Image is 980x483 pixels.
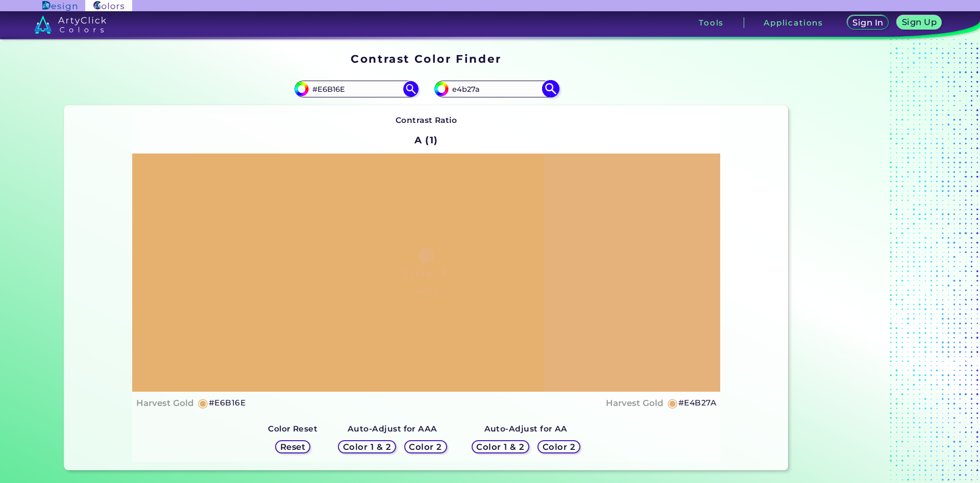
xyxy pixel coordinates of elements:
[699,19,724,27] h3: Tools
[348,424,437,434] strong: Auto-Adjust for AAA
[34,15,106,34] img: logo_artyclick_colors_white.svg
[268,424,317,434] strong: Color Reset
[198,397,209,409] h5: ◉
[396,115,457,125] strong: Contrast Ratio
[136,396,194,411] h4: Harvest Gold
[544,443,574,450] h5: Color 2
[403,81,419,96] img: icon search
[667,397,678,409] h5: ◉
[403,266,450,281] h1: Title ✗
[903,18,935,26] h5: Sign Up
[281,443,304,450] h5: Reset
[351,51,501,66] h1: Contrast Color Finder
[345,443,388,450] h5: Color 1 & 2
[899,16,939,29] a: Sign Up
[764,19,823,27] h3: Applications
[42,1,77,11] img: ArtyClick Design logo
[479,443,522,450] h5: Color 1 & 2
[854,19,882,27] h5: Sign In
[412,284,440,298] h4: Text ✗
[410,129,443,151] h2: A (1)
[449,82,544,96] input: type color 2..
[542,80,559,98] img: icon search
[484,424,568,434] strong: Auto-Adjust for AA
[678,396,716,410] h5: #E4B27A
[209,396,246,410] h5: #E6B16E
[411,443,440,450] h5: Color 2
[606,396,664,411] h4: Harvest Gold
[309,82,404,96] input: type color 1..
[849,16,887,29] a: Sign In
